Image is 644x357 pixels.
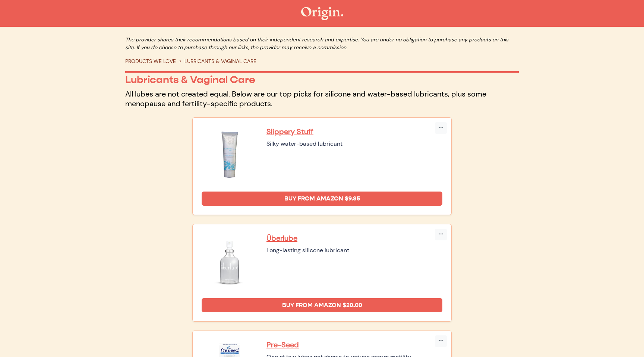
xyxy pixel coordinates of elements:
[125,36,519,51] p: The provider shares their recommendations based on their independent research and expertise. You ...
[176,57,256,65] li: LUBRICANTS & VAGINAL CARE
[301,7,343,20] img: The Origin Shop
[266,233,442,243] a: Überlube
[202,192,442,206] a: Buy from Amazon $9.85
[125,73,519,86] p: Lubricants & Vaginal Care
[266,246,442,255] div: Long-lasting silicone lubricant
[266,340,442,350] a: Pre-Seed
[125,58,176,64] a: PRODUCTS WE LOVE
[202,233,258,289] img: Überlube
[202,298,442,312] a: Buy from Amazon $20.00
[125,89,519,108] p: All lubes are not created equal. Below are our top picks for silicone and water-based lubricants,...
[202,127,258,183] img: Slippery Stuff
[266,139,442,148] div: Silky water-based lubricant
[266,127,442,136] a: Slippery Stuff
